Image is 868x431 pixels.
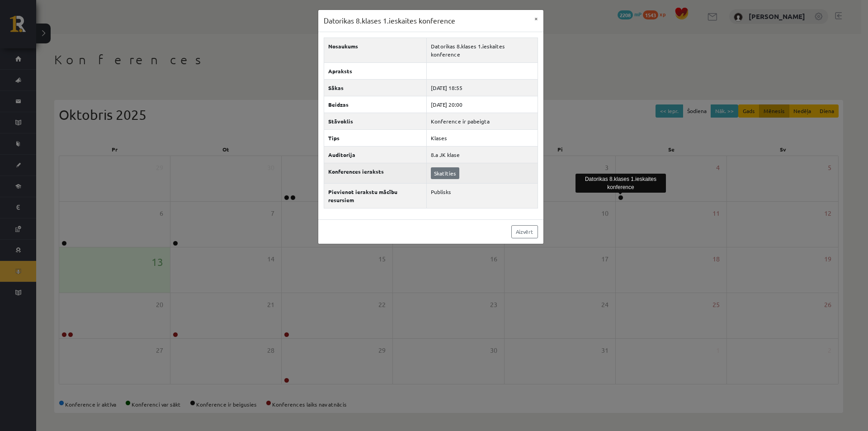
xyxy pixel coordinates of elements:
div: Datorikas 8.klases 1.ieskaites konference [576,174,666,193]
h3: Datorikas 8.klases 1.ieskaites konference [324,15,455,26]
td: [DATE] 18:55 [426,79,538,96]
td: Publisks [426,183,538,208]
td: [DATE] 20:00 [426,96,538,113]
th: Konferences ieraksts [324,163,426,183]
th: Sākas [324,79,426,96]
th: Nosaukums [324,38,426,62]
button: × [529,10,543,27]
th: Pievienot ierakstu mācību resursiem [324,183,426,208]
a: Skatīties [431,167,459,179]
th: Stāvoklis [324,113,426,129]
a: Aizvērt [511,225,538,238]
th: Beidzas [324,96,426,113]
td: Datorikas 8.klases 1.ieskaites konference [426,38,538,62]
td: Konference ir pabeigta [426,113,538,129]
th: Apraksts [324,62,426,79]
th: Tips [324,129,426,146]
th: Auditorija [324,146,426,163]
td: 8.a JK klase [426,146,538,163]
td: Klases [426,129,538,146]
